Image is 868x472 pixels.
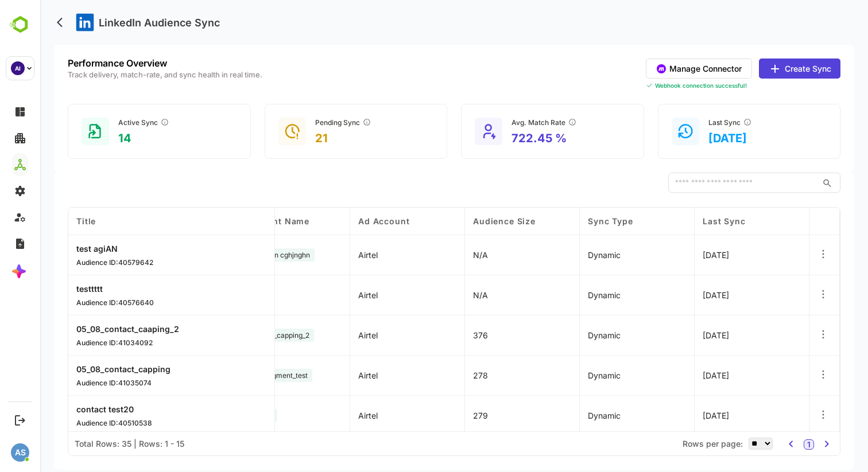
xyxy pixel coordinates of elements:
span: dynamic [548,290,580,300]
p: Track delivery, match-rate, and sync health in real time. [28,71,222,79]
span: Airtel [318,370,338,380]
img: BambooboxLogoMark.f1c84d78b4c51b1a7b5f700c9845e183.svg [6,14,35,36]
p: 21 [275,131,331,145]
span: Sync Type [548,216,593,226]
p: 14 [78,131,129,145]
span: N/A [433,290,448,300]
p: testtttt [36,284,114,294]
span: Segment Name [203,216,269,226]
button: Manage Connector [606,58,712,79]
button: Average percentage of contacts/companies LinkedIn successfully matched. [528,118,537,127]
div: Pending Sync [275,118,331,127]
span: 2025-09-03 [662,330,689,340]
p: [DATE] [668,131,712,145]
p: test agiAN [36,244,113,253]
button: Create Sync [719,58,800,79]
span: Contact_capping_2 [208,331,269,340]
span: dynamic [548,411,580,420]
span: 2025-09-03 [662,411,689,420]
button: 1 [764,439,774,450]
span: new_segment_test [208,371,268,380]
p: 722.45 % [471,131,537,145]
p: Audience ID: 40510538 [36,419,112,427]
span: dynamic [548,330,580,340]
span: 376 [433,330,448,340]
span: Airtel [318,330,338,340]
span: 278 [433,370,448,380]
span: Airtel [318,250,338,260]
span: 2025-09-03 [662,290,689,300]
span: 2025-09-03 [662,250,689,260]
p: Audience ID: 41034092 [36,338,139,347]
span: Audience Size [433,216,495,226]
span: N/A [433,250,448,260]
span: Ad Account [318,216,369,226]
p: LinkedIn Audience Sync [59,17,180,29]
button: back [14,14,31,31]
div: Avg. Match Rate [471,118,537,127]
p: Audience ID: 40576640 [36,298,114,307]
div: Total Rows: 35 | Rows: 1 - 15 [34,439,144,448]
div: Active Sync [78,118,129,127]
p: 05_08_contact_capping [36,364,130,374]
p: contact test20 [36,404,112,414]
div: AS [11,443,29,462]
button: Time since the most recent batch update. [703,118,712,127]
div: Webhook connection successful! [606,82,800,89]
span: Airtel [318,290,338,300]
p: Audience ID: 40579642 [36,258,113,267]
p: 05_08_contact_caaping_2 [36,324,139,334]
span: Title [36,216,56,226]
span: Last Sync [662,216,706,226]
div: Last Sync [668,118,712,127]
span: fvbgfjvgn cghjnghn [208,251,270,259]
span: dynamic [548,250,580,260]
span: Airtel [318,411,338,420]
button: Audiences still in ‘Building’ or ‘Updating’ for more than 24 hours. [322,118,331,127]
span: 2025-09-03 [662,370,689,380]
p: Audience ID: 41035074 [36,379,130,387]
span: dynamic [548,370,580,380]
button: Logout [12,412,28,428]
div: AI [11,61,25,75]
p: Performance Overview [28,58,222,68]
span: 279 [433,411,448,420]
span: Rows per page: [642,439,703,448]
button: Audiences in ‘Ready’ status and actively receiving ad delivery. [120,118,129,127]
